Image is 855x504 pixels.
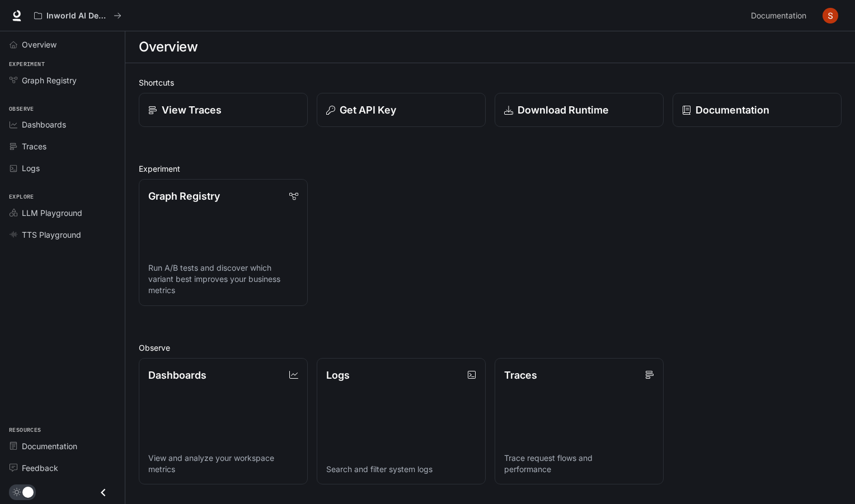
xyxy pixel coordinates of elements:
span: Dark mode toggle [22,486,34,498]
p: Trace request flows and performance [504,453,654,475]
a: Graph RegistryRun A/B tests and discover which variant best improves your business metrics [139,179,308,306]
p: Search and filter system logs [326,464,476,475]
button: User avatar [819,4,842,27]
a: LLM Playground [4,203,120,223]
span: Dashboards [22,119,66,130]
p: Get API Key [340,102,396,117]
img: User avatar [823,8,838,23]
p: Traces [504,368,537,383]
p: Logs [326,368,350,383]
p: Download Runtime [518,102,609,117]
p: View Traces [162,102,222,117]
span: Overview [22,39,57,50]
span: Documentation [22,440,77,452]
a: LogsSearch and filter system logs [317,358,486,485]
a: Documentation [746,4,815,27]
button: All workspaces [29,4,126,27]
a: TracesTrace request flows and performance [495,358,664,485]
a: Dashboards [4,115,120,134]
span: Documentation [751,9,806,23]
button: Get API Key [317,93,486,127]
a: Graph Registry [4,70,120,90]
span: Traces [22,140,46,152]
p: Graph Registry [148,189,220,204]
a: View Traces [139,93,308,127]
span: LLM Playground [22,207,82,219]
h2: Observe [139,342,842,354]
span: Feedback [22,462,58,474]
p: Run A/B tests and discover which variant best improves your business metrics [148,262,298,296]
p: Inworld AI Demos [46,11,109,21]
a: Traces [4,136,120,156]
a: DashboardsView and analyze your workspace metrics [139,358,308,485]
a: Download Runtime [495,93,664,127]
p: Documentation [696,102,769,117]
h2: Shortcuts [139,77,842,88]
a: Feedback [4,458,120,478]
h2: Experiment [139,163,842,175]
span: Graph Registry [22,74,77,86]
h1: Overview [139,36,198,58]
a: Logs [4,158,120,178]
button: Close drawer [91,481,116,504]
p: Dashboards [148,368,206,383]
a: Documentation [673,93,842,127]
a: Overview [4,35,120,54]
span: Logs [22,162,40,174]
p: View and analyze your workspace metrics [148,453,298,475]
a: Documentation [4,436,120,456]
a: TTS Playground [4,225,120,244]
span: TTS Playground [22,229,81,241]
